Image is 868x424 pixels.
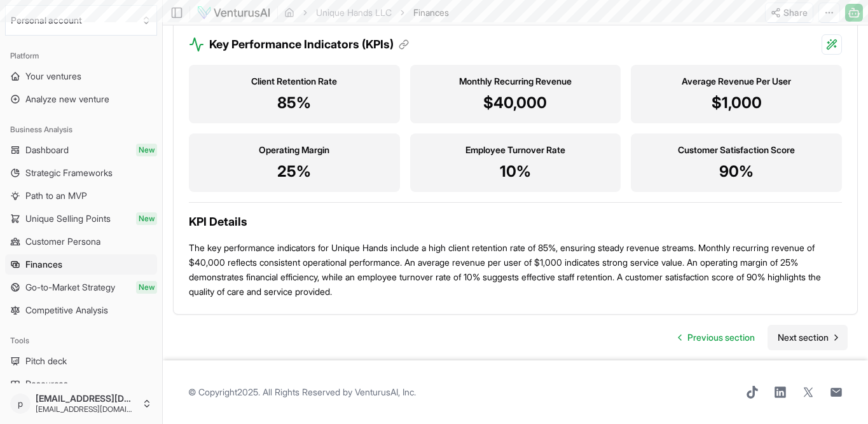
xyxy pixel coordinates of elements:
[189,241,842,299] p: The key performance indicators for Unique Hands include a high client retention rate of 85%, ensu...
[136,281,157,294] span: New
[5,186,157,206] a: Path to an MVP
[199,144,390,156] h3: Operating Margin
[199,161,390,182] p: 25%
[641,161,832,182] p: 90%
[25,304,108,317] span: Competitive Analysis
[641,144,832,156] h3: Customer Satisfaction Score
[5,66,157,86] a: Your ventures
[5,374,157,394] a: Resources
[5,89,157,109] a: Analyze new venture
[25,93,109,106] span: Analyze new venture
[687,331,755,344] span: Previous section
[420,144,611,156] h3: Employee Turnover Rate
[5,254,157,275] a: Finances
[136,212,157,225] span: New
[25,378,68,390] span: Resources
[209,36,409,53] h3: Key Performance Indicators (KPIs)
[199,93,390,113] p: 85%
[5,300,157,320] a: Competitive Analysis
[25,144,69,156] span: Dashboard
[189,213,842,231] h3: KPI Details
[25,235,100,248] span: Customer Persona
[668,325,848,350] nav: pagination
[25,70,81,83] span: Your ventures
[25,189,87,202] span: Path to an MVP
[36,393,137,404] span: [EMAIL_ADDRESS][DOMAIN_NAME]
[5,331,157,351] div: Tools
[188,386,416,399] span: © Copyright 2025 . All Rights Reserved by .
[5,163,157,183] a: Strategic Frameworks
[5,140,157,160] a: DashboardNew
[25,258,62,271] span: Finances
[36,404,137,414] span: [EMAIL_ADDRESS][DOMAIN_NAME]
[25,167,113,179] span: Strategic Frameworks
[5,120,157,140] div: Business Analysis
[5,209,157,229] a: Unique Selling PointsNew
[199,75,390,88] h3: Client Retention Rate
[5,388,157,419] button: p[EMAIL_ADDRESS][DOMAIN_NAME][EMAIL_ADDRESS][DOMAIN_NAME]
[420,93,611,113] p: $40,000
[420,75,611,88] h3: Monthly Recurring Revenue
[5,277,157,297] a: Go-to-Market StrategyNew
[768,325,848,350] a: Go to next page
[778,331,829,344] span: Next section
[5,231,157,252] a: Customer Persona
[355,386,414,397] a: VenturusAI, Inc
[5,46,157,66] div: Platform
[25,355,67,367] span: Pitch deck
[641,93,832,113] p: $1,000
[25,281,115,294] span: Go-to-Market Strategy
[25,212,111,225] span: Unique Selling Points
[10,393,31,414] span: p
[420,161,611,182] p: 10%
[641,75,832,88] h3: Average Revenue Per User
[5,351,157,371] a: Pitch deck
[136,144,157,156] span: New
[668,325,765,350] a: Go to previous page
